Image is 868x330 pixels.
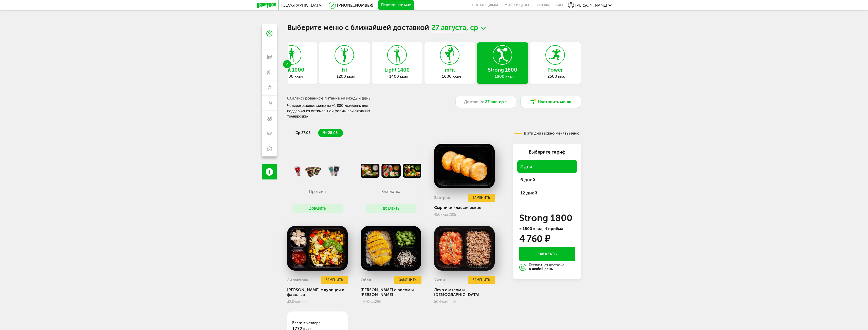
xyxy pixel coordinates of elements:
[440,300,449,304] span: Ккал,
[434,144,495,188] img: big_5rrsDeFsxAwtWuEk.png
[394,276,421,284] button: Заменить
[337,3,373,8] a: [PHONE_NUMBER]
[440,212,449,217] span: Ккал,
[283,60,291,68] div: Previous slide
[455,300,456,304] span: г
[431,24,478,32] span: 27 августа, ср
[296,131,311,135] span: ср 27.08
[361,226,421,271] img: big_2fX2LWCYjyJ3431o.png
[517,149,577,155] div: Выберите тариф
[529,263,564,271] div: Бесплатная доставка
[287,287,358,297] div: [PERSON_NAME] с курицей и фасолью
[468,276,495,284] button: Заменить
[575,3,607,8] span: [PERSON_NAME]
[530,74,581,79] div: ≈ 2500 ккал
[287,96,455,101] h3: Сбалансированное питание на каждый день
[321,276,348,284] button: Заменить
[424,74,475,79] div: ≈ 1600 ккал
[361,300,432,304] div: 492 280
[519,247,575,261] button: Заказать
[372,74,422,79] div: ≈ 1400 ккал
[378,0,414,10] button: Перезвоните мне
[287,300,358,304] div: 323 222
[293,300,302,304] span: Ккал,
[323,131,338,135] span: чт 28.08
[530,67,581,73] h3: Power
[366,204,416,213] button: Добавить
[434,226,495,271] img: big_H5sgcj8XkdOzYbdb.png
[297,189,337,194] p: Протеин
[520,190,537,196] span: 12 дней
[287,24,581,32] h1: Выберите меню с ближайшей доставкой
[287,103,392,119] div: Четырехразовое меню на ~1 800 ккал/день для поддержания оптимальной формы при активных тренировках
[434,205,495,210] div: Сырники классические
[371,189,411,194] p: Клетчатка
[434,195,450,200] h3: Завтрак
[519,226,563,231] span: ≈ 1800 ккал, 4 приёма
[266,74,317,79] div: ≈ 1000 ккал
[361,277,371,282] h3: Обед
[434,300,505,304] div: 507 430
[367,300,375,304] span: Ккал,
[361,287,432,297] div: [PERSON_NAME] с рисом и [PERSON_NAME]
[434,212,495,217] div: 450 280
[485,99,504,105] span: 27 авг, ср
[477,67,528,73] h3: Strong 1800
[520,177,535,183] span: 6 дней
[287,277,308,282] h3: 2й завтрак
[372,67,422,73] h3: Light 1400
[381,300,383,304] span: г
[477,74,528,79] div: ≈ 1800 ккал
[281,3,322,8] span: [GEOGRAPHIC_DATA]
[319,67,370,73] h3: Fit
[292,204,343,213] button: Добавить
[319,74,370,79] div: ≈ 1200 ккал
[520,96,581,108] button: Настроить меню
[434,277,445,282] h3: Ужин
[529,267,553,271] strong: в любой день
[519,235,550,243] div: 4 760 ₽
[468,194,495,202] button: Заменить
[464,99,484,105] span: Доставка:
[514,131,579,135] div: В эти дни можно менять меню
[424,67,475,73] h3: mFit
[287,226,348,271] img: big_WlfJg5Cj8dcbr8Xu.png
[520,164,532,169] span: 2 дня
[266,67,317,73] h3: Light 1000
[434,287,505,297] div: Лечо с мясом и [DEMOGRAPHIC_DATA]
[308,300,309,304] span: г
[519,214,575,222] h3: Strong 1800
[455,212,457,217] span: г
